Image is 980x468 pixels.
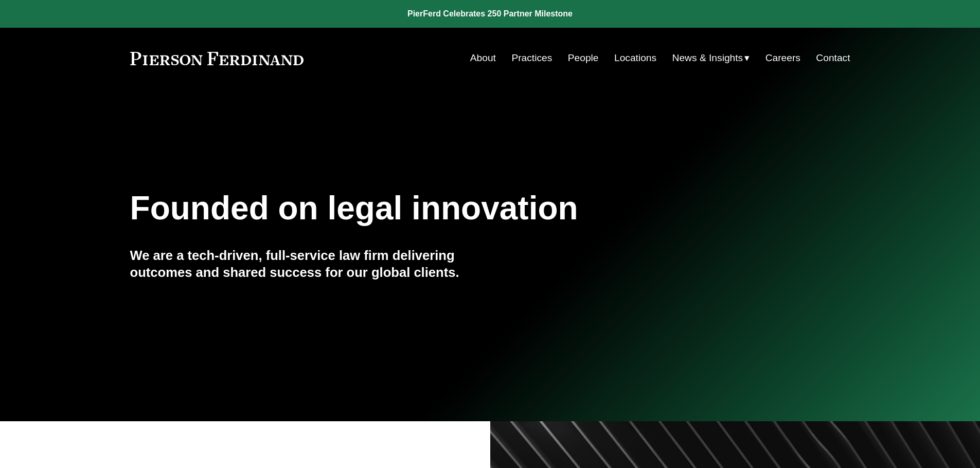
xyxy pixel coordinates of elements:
a: Contact [816,48,850,68]
span: News & Insights [672,49,743,67]
a: Locations [614,48,656,68]
h1: Founded on legal innovation [130,190,730,227]
a: Careers [765,48,800,68]
a: folder dropdown [672,48,750,68]
a: About [470,48,496,68]
a: People [568,48,599,68]
h4: We are a tech-driven, full-service law firm delivering outcomes and shared success for our global... [130,247,490,280]
a: Practices [511,48,552,68]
